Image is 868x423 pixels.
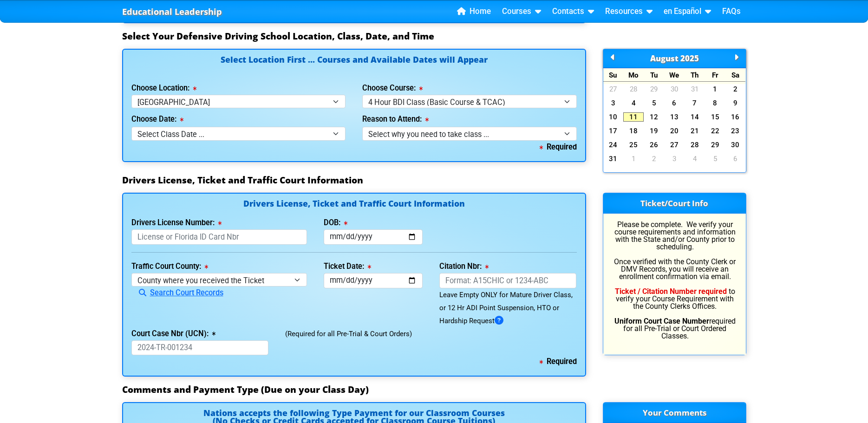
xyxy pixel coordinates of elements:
a: Search Court Records [131,288,223,297]
a: Contacts [548,5,598,19]
a: 20 [664,126,685,136]
a: 16 [725,112,746,122]
a: 29 [644,85,664,94]
a: 31 [603,154,624,163]
a: 14 [685,112,705,122]
a: 5 [644,98,664,108]
h3: Your Comments [603,403,746,423]
a: 30 [664,85,685,94]
div: Sa [725,68,746,82]
input: mm/dd/yyyy [324,229,423,245]
a: FAQs [718,5,744,19]
a: 3 [664,154,685,163]
h4: Select Location First ... Courses and Available Dates will Appear [131,56,577,75]
a: 9 [725,98,746,108]
label: Drivers License Number: [131,219,222,227]
h3: Drivers License, Ticket and Traffic Court Information [122,175,746,186]
a: 18 [623,126,644,136]
label: DOB: [324,219,347,227]
div: Th [685,68,705,82]
a: en Español [660,5,715,19]
a: 4 [623,98,644,108]
a: 29 [705,140,725,150]
a: 31 [685,85,705,94]
input: Format: A15CHIC or 1234-ABC [439,273,577,288]
a: 10 [603,112,624,122]
label: Choose Date: [131,116,183,123]
div: We [664,68,685,82]
h3: Ticket/Court Info [603,193,746,214]
div: (Required for all Pre-Trial & Court Orders) [277,327,585,356]
a: Resources [601,5,656,19]
a: 23 [725,126,746,136]
a: 17 [603,126,624,136]
a: 13 [664,112,685,122]
a: 30 [725,140,746,150]
a: 28 [685,140,705,150]
span: 2025 [680,53,699,64]
input: mm/dd/yyyy [324,273,423,288]
div: Fr [705,68,725,82]
a: 28 [623,85,644,94]
h3: Select Your Defensive Driving School Location, Class, Date, and Time [122,31,746,42]
input: License or Florida ID Card Nbr [131,229,307,245]
a: 3 [603,98,624,108]
a: 24 [603,140,624,150]
b: Required [540,143,577,151]
a: Courses [498,5,545,19]
label: Choose Course: [362,85,423,92]
a: 15 [705,112,725,122]
a: 7 [685,98,705,108]
a: 19 [644,126,664,136]
div: Leave Empty ONLY for Mature Driver Class, or 12 Hr ADI Point Suspension, HTO or Hardship Request [439,288,577,327]
h4: Drivers License, Ticket and Traffic Court Information [131,200,577,209]
label: Ticket Date: [324,263,371,270]
a: 6 [664,98,685,108]
label: Choose Location: [131,85,196,92]
input: 2024-TR-001234 [131,340,269,356]
span: August [650,53,679,64]
div: Tu [644,68,664,82]
label: Court Case Nbr (UCN): [131,330,215,338]
a: 6 [725,154,746,163]
a: Educational Leadership [122,4,222,20]
a: 27 [603,85,624,94]
a: Home [453,5,495,19]
a: 1 [623,154,644,163]
a: 5 [705,154,725,163]
b: Required [540,357,577,366]
b: Uniform Court Case Number [614,317,709,325]
a: 2 [644,154,664,163]
a: 27 [664,140,685,150]
a: 8 [705,98,725,108]
div: Mo [623,68,644,82]
a: 2 [725,85,746,94]
a: 1 [705,85,725,94]
a: 22 [705,126,725,136]
label: Traffic Court County: [131,263,208,270]
label: Citation Nbr: [439,263,489,270]
a: 21 [685,126,705,136]
label: Reason to Attend: [362,116,429,123]
h3: Comments and Payment Type (Due on your Class Day) [122,384,746,395]
div: Su [603,68,624,82]
a: 26 [644,140,664,150]
b: Ticket / Citation Number required [615,287,727,296]
a: 12 [644,112,664,122]
p: Please be complete. We verify your course requirements and information with the State and/or Coun... [612,221,737,340]
a: 4 [685,154,705,163]
a: 11 [623,112,644,122]
a: 25 [623,140,644,150]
